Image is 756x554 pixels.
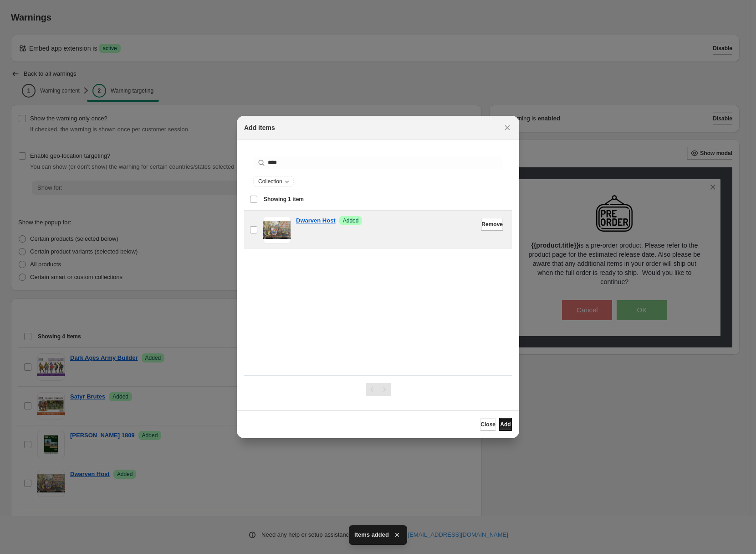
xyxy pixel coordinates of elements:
[499,418,512,431] button: Add
[500,421,511,428] span: Add
[254,176,293,186] button: Collection
[481,218,503,231] button: Remove
[481,221,503,228] span: Remove
[296,216,336,225] a: Dwarven Host
[343,217,359,224] span: Added
[244,123,275,132] h2: Add items
[264,196,304,203] span: Showing 1 item
[366,383,391,396] nav: Pagination
[480,421,495,428] span: Close
[480,418,495,431] button: Close
[258,178,282,185] span: Collection
[501,121,514,134] button: Close
[354,530,389,539] span: Items added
